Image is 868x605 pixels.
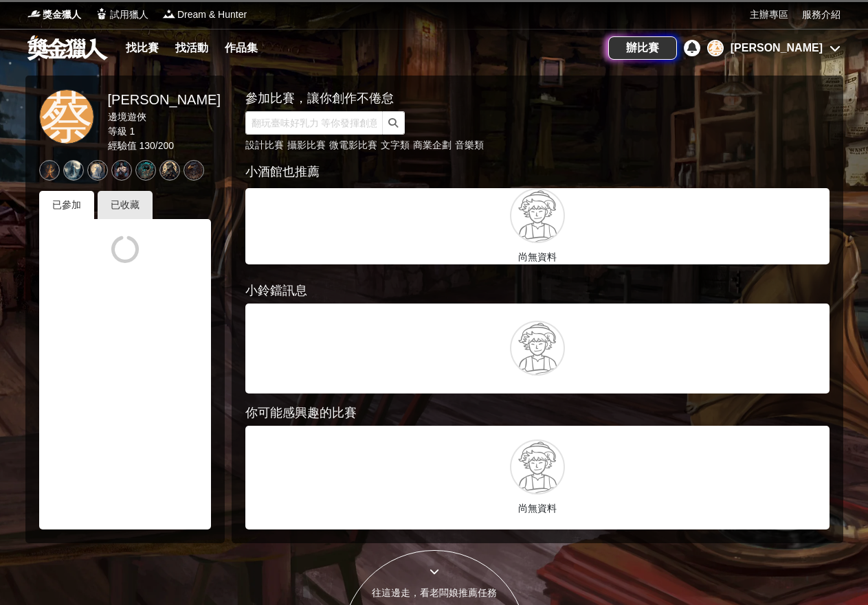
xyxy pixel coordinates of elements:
[287,139,326,150] a: 攝影比賽
[329,139,377,150] a: 微電影比賽
[381,139,410,150] a: 文字類
[245,250,830,264] p: 尚無資料
[707,40,724,56] div: 蔡
[27,7,41,21] img: Logo
[455,139,484,150] a: 音樂類
[245,163,830,181] div: 小酒館也推薦
[139,140,174,151] span: 130 / 200
[162,7,176,21] img: Logo
[108,126,127,137] span: 等級
[98,191,153,219] div: 已收藏
[108,140,137,151] span: 經驗值
[27,8,81,22] a: Logo獎金獵人
[256,383,819,397] p: 尚無資料
[108,89,221,110] div: [PERSON_NAME]
[110,8,148,22] span: 試用獵人
[750,8,788,22] a: 主辦專區
[120,38,164,58] a: 找比賽
[95,7,109,21] img: Logo
[95,8,148,22] a: Logo試用獵人
[245,139,284,150] a: 設計比賽
[43,8,81,22] span: 獎金獵人
[245,89,830,108] div: 參加比賽，讓你創作不倦怠
[342,586,526,600] div: 往這邊走，看老闆娘推薦任務
[413,139,452,150] a: 商業企劃
[170,38,214,58] a: 找活動
[252,501,823,516] p: 尚無資料
[245,111,383,135] input: 翻玩臺味好乳力 等你發揮創意！
[731,40,823,56] div: [PERSON_NAME]
[219,38,263,58] a: 作品集
[162,8,247,22] a: LogoDream & Hunter
[245,282,830,300] div: 小鈴鐺訊息
[177,8,247,22] span: Dream & Hunter
[39,89,94,144] a: 蔡
[608,36,677,60] a: 辦比賽
[245,404,830,422] div: 你可能感興趣的比賽
[802,8,841,22] a: 服務介紹
[39,191,94,219] div: 已參加
[129,126,135,137] span: 1
[108,110,221,124] div: 邊境遊俠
